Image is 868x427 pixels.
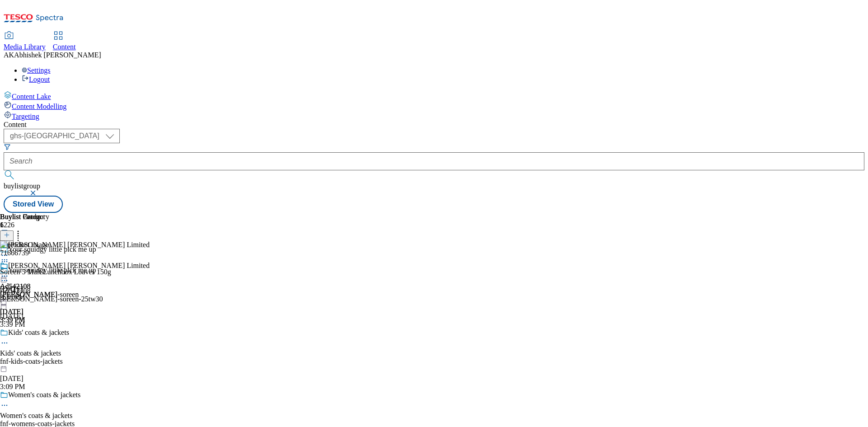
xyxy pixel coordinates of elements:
a: Settings [22,66,51,74]
span: Targeting [12,113,39,120]
div: Content [4,121,864,129]
span: AK [4,51,14,59]
a: Content Modelling [4,101,864,111]
a: Targeting [4,111,864,121]
span: Content [53,43,76,51]
a: Content Lake [4,91,864,101]
a: Content [53,32,76,51]
a: Logout [22,75,50,83]
span: Media Library [4,43,46,51]
button: Stored View [4,196,63,213]
a: Media Library [4,32,46,51]
span: Content Modelling [12,103,66,110]
svg: Search Filters [4,143,11,150]
span: Content Lake [12,93,51,100]
input: Search [4,152,864,170]
span: buylistgroup [4,182,40,190]
div: Kids' coats & jackets [8,328,69,337]
span: Abhishek [PERSON_NAME] [14,51,101,59]
div: Women's coats & jackets [8,391,80,399]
